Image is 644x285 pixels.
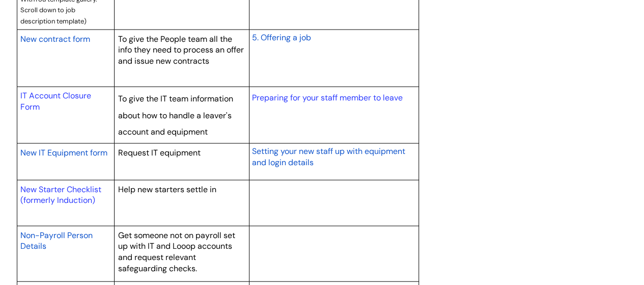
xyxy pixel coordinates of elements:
a: IT Account Closure Form [20,90,91,112]
a: 5. Offering a job [251,31,311,43]
a: Preparing for your staff member to leave [251,92,402,103]
span: New contract form [20,34,90,44]
a: Non-Payroll Person Details [20,229,93,252]
a: New Starter Checklist (formerly Induction) [20,184,101,206]
span: To give the IT team information about how to handle a leaver's account and equipment [118,93,233,137]
span: Setting your new staff up with equipment and login details [251,146,405,168]
span: 5. Offering a job [251,32,311,43]
span: Request IT equipment [118,147,201,158]
span: New IT Equipment form [20,147,107,158]
a: New IT Equipment form [20,146,107,159]
span: To give the People team all the info they need to process an offer and issue new contracts [118,34,244,66]
a: New contract form [20,33,90,45]
span: Help new starters settle in [118,184,216,195]
span: Get someone not on payroll set up with IT and Looop accounts and request relevant safeguarding ch... [118,230,235,274]
a: Setting your new staff up with equipment and login details [251,145,405,168]
span: Non-Payroll Person Details [20,230,93,252]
